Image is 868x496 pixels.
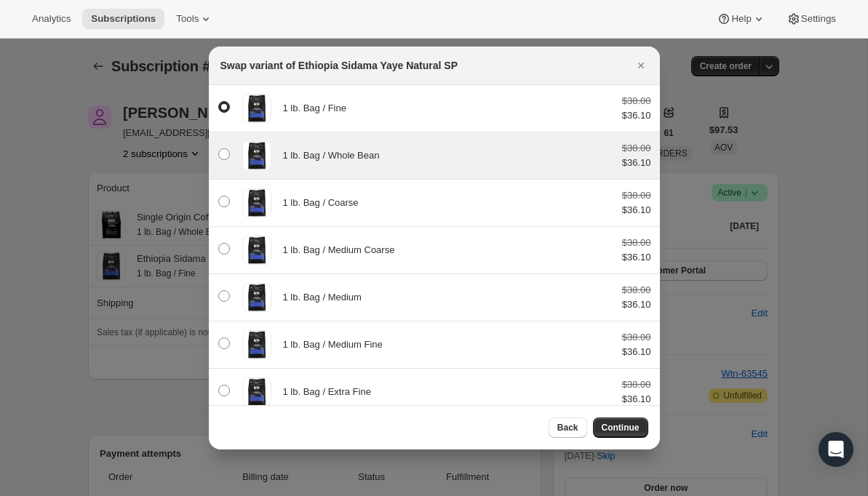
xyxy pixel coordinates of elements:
[622,393,651,404] span: $36.10
[622,252,651,263] span: $36.10
[283,244,395,255] span: 1 lb. Bag / Medium Coarse
[283,150,380,161] span: 1 lb. Bag / Whole Bean
[819,432,853,467] div: Open Intercom Messenger
[602,422,640,433] span: Continue
[631,55,651,76] button: Close
[622,377,651,392] div: $38.00
[622,283,651,297] div: $38.00
[283,386,371,397] span: 1 lb. Bag / Extra Fine
[283,103,346,113] span: 1 lb. Bag / Fine
[622,330,651,345] div: $38.00
[622,236,651,250] div: $38.00
[176,13,199,25] span: Tools
[283,292,362,303] span: 1 lb. Bag / Medium
[778,9,845,29] button: Settings
[593,417,648,438] button: Continue
[708,9,774,29] button: Help
[801,13,836,25] span: Settings
[622,141,651,156] div: $38.00
[622,299,651,310] span: $36.10
[283,339,383,350] span: 1 lb. Bag / Medium Fine
[82,9,164,29] button: Subscriptions
[32,13,71,25] span: Analytics
[622,204,651,215] span: $36.10
[622,188,651,203] div: $38.00
[549,417,587,438] button: Back
[23,9,79,29] button: Analytics
[622,346,651,357] span: $36.10
[622,157,651,168] span: $36.10
[622,94,651,108] div: $38.00
[283,197,359,208] span: 1 lb. Bag / Coarse
[220,58,458,73] h2: Swap variant of Ethiopia Sidama Yaye Natural SP
[167,9,222,29] button: Tools
[557,422,578,433] span: Back
[91,13,156,25] span: Subscriptions
[622,110,651,121] span: $36.10
[731,13,751,25] span: Help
